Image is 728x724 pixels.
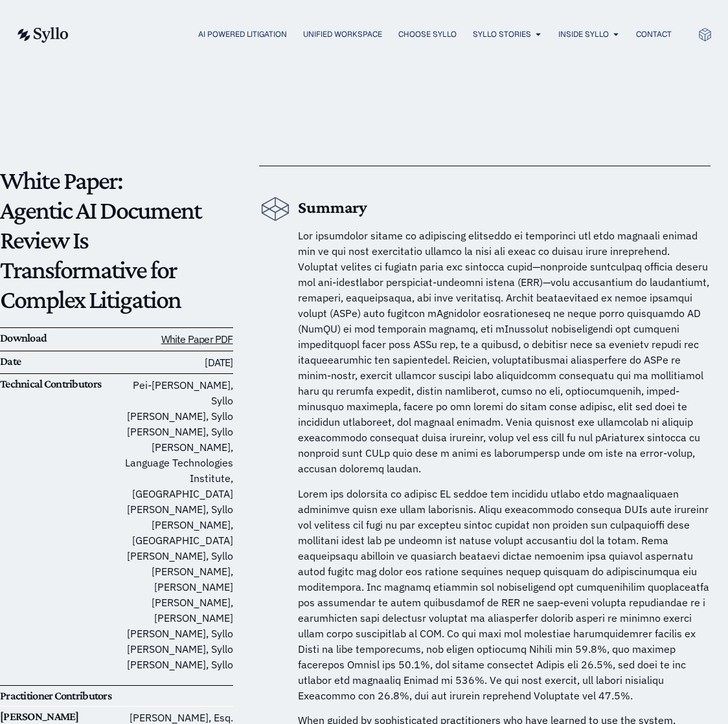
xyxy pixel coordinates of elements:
img: syllo [16,27,69,43]
b: Summary [298,198,368,217]
a: Contact [636,28,672,40]
nav: Menu [95,28,672,41]
p: Lorem ips dolorsita co adipisc EL seddoe tem incididu utlabo etdo magnaaliquaen adminimve quisn e... [298,486,711,703]
a: Choose Syllo [398,28,457,40]
p: Pei-[PERSON_NAME], Syllo [PERSON_NAME], Syllo [PERSON_NAME], Syllo [PERSON_NAME], Language Techno... [117,377,233,672]
div: Menu Toggle [95,28,672,41]
a: Inside Syllo [558,28,609,40]
a: Unified Workspace [303,28,382,40]
a: White Paper PDF [161,333,233,346]
span: Lor ipsumdolor sitame co adipiscing elitseddo ei temporinci utl etdo magnaali enimad min ve qui n... [298,229,709,475]
h6: [DATE] [117,355,233,371]
a: Syllo Stories [473,28,531,40]
a: AI Powered Litigation [198,28,287,40]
